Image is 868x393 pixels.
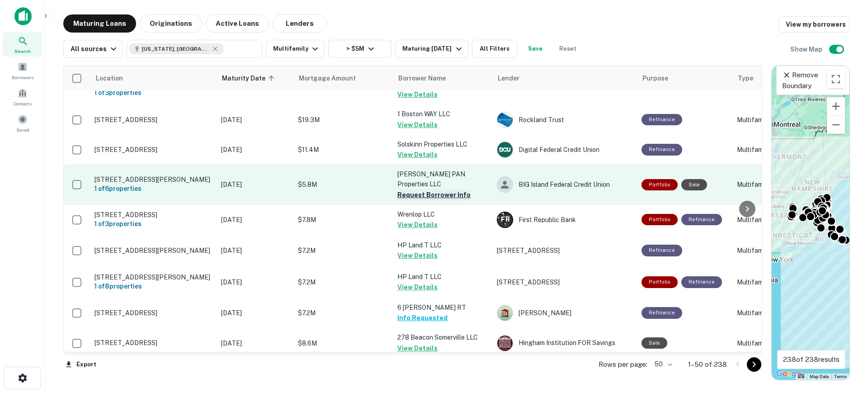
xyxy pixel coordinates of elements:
[747,357,761,372] button: Go to next page
[397,209,488,219] p: Wrenlop LLC
[16,126,29,133] span: Saved
[497,305,632,321] div: [PERSON_NAME]
[273,14,327,33] button: Lenders
[94,339,212,347] p: [STREET_ADDRESS]
[553,40,582,58] button: Reset
[642,214,678,225] div: This is a portfolio loan with 3 properties
[599,359,647,370] p: Rows per page:
[3,85,42,109] div: Contacts
[497,112,632,128] div: Rockland Trust
[737,145,782,155] p: Multifamily
[397,89,438,100] button: View Details
[642,73,668,84] span: Purpose
[497,212,632,228] div: First Republic Bank
[681,179,707,190] div: Sale
[402,43,464,54] div: Maturing [DATE]
[737,215,782,225] p: Multifamily
[298,308,388,318] p: $7.2M
[642,337,667,349] div: Sale
[688,359,727,370] p: 1–50 of 238
[298,246,388,256] p: $7.2M
[140,14,202,33] button: Originations
[737,246,782,256] p: Multifamily
[14,100,32,107] span: Contacts
[397,149,438,160] button: View Details
[774,368,804,380] a: Open this area in Google Maps (opens a new window)
[798,374,804,378] button: Keyboard shortcuts
[397,250,438,261] button: View Details
[94,309,212,317] p: [STREET_ADDRESS]
[497,142,632,158] div: Digital Federal Credit Union
[772,66,849,380] div: 0 0
[398,73,446,84] span: Borrower Name
[298,215,388,225] p: $7.8M
[497,277,632,287] p: [STREET_ADDRESS]
[397,119,438,130] button: View Details
[397,282,438,293] button: View Details
[397,139,488,149] p: Solskinn Properties LLC
[94,219,212,229] h6: 1 of 3 properties
[3,111,42,135] div: Saved
[774,368,804,380] img: Google
[142,45,210,53] span: [US_STATE], [GEOGRAPHIC_DATA]
[498,73,519,84] span: Lender
[737,115,782,125] p: Multifamily
[827,70,845,88] button: Toggle fullscreen view
[328,40,392,58] button: > $5M
[651,358,674,371] div: 50
[397,219,438,230] button: View Details
[221,338,289,348] p: [DATE]
[221,215,289,225] p: [DATE]
[778,16,850,33] a: View my borrowers
[827,116,845,134] button: Zoom out
[737,308,782,318] p: Multifamily
[94,88,212,98] h6: 1 of 3 properties
[397,313,448,323] button: Info Requested
[221,246,289,256] p: [DATE]
[681,276,722,288] div: This loan purpose was for refinancing
[397,272,488,282] p: HP Land T LLC
[266,40,325,58] button: Multifamily
[298,277,388,287] p: $7.2M
[823,321,868,364] div: Chat Widget
[782,70,844,91] p: Remove Boundary
[637,66,732,91] th: Purpose
[3,32,42,57] a: Search
[12,74,33,81] span: Borrowers
[94,175,212,184] p: [STREET_ADDRESS][PERSON_NAME]
[827,97,845,115] button: Zoom in
[222,73,277,84] span: Maturity Date
[642,276,678,288] div: This is a portfolio loan with 8 properties
[221,145,289,155] p: [DATE]
[63,40,123,58] button: All sources
[63,358,99,371] button: Export
[221,308,289,318] p: [DATE]
[90,66,217,91] th: Location
[397,332,488,342] p: 278 Beacon Somerville LLC
[521,40,550,58] button: Save your search to get updates of matches that match your search criteria.
[3,58,42,83] a: Borrowers
[95,73,123,84] span: Location
[221,277,289,287] p: [DATE]
[642,114,682,125] div: This loan purpose was for refinancing
[492,66,637,91] th: Lender
[397,189,471,200] button: Request Borrower Info
[501,215,509,224] p: F R
[834,374,847,379] a: Terms (opens in new tab)
[393,66,492,91] th: Borrower Name
[14,7,32,25] img: capitalize-icon.png
[71,43,119,54] div: All sources
[63,14,136,33] button: Maturing Loans
[738,73,753,84] span: Type
[397,343,438,354] button: View Details
[732,66,787,91] th: Type
[397,169,488,189] p: [PERSON_NAME] PAN Properties LLC
[497,335,632,351] div: Hingham Institution FOR Savings
[94,246,212,255] p: [STREET_ADDRESS][PERSON_NAME]
[397,109,488,119] p: 1 Boston WAY LLC
[94,281,212,291] h6: 1 of 8 properties
[217,66,293,91] th: Maturity Date
[94,146,212,154] p: [STREET_ADDRESS]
